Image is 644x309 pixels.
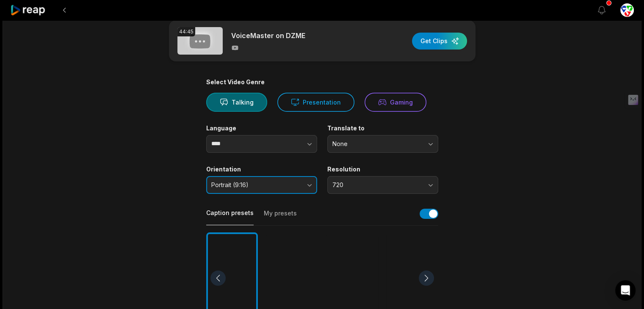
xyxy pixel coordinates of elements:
[332,181,421,189] span: 720
[206,93,267,112] button: Talking
[277,93,354,112] button: Presentation
[211,181,300,189] span: Portrait (9:16)
[327,135,438,153] button: None
[327,166,438,173] label: Resolution
[177,27,195,36] div: 44:45
[206,209,254,225] button: Caption presets
[332,140,421,148] span: None
[412,33,467,50] button: Get Clips
[206,176,317,194] button: Portrait (9:16)
[264,209,297,225] button: My presets
[206,166,317,173] label: Orientation
[327,176,438,194] button: 720
[231,30,305,41] p: VoiceMaster on DZME
[327,124,438,132] label: Translate to
[615,280,636,301] div: Open Intercom Messenger
[365,93,426,112] button: Gaming
[206,124,317,132] label: Language
[206,78,438,86] div: Select Video Genre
